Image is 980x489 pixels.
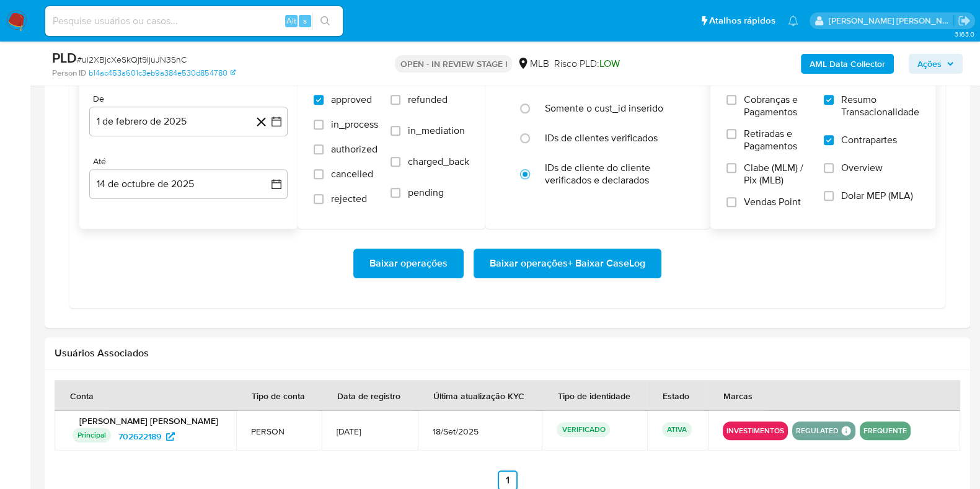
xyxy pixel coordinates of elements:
button: AML Data Collector [801,54,894,74]
span: Atalhos rápidos [709,14,775,27]
b: Person ID [52,68,86,79]
b: PLD [52,48,77,68]
span: 3.163.0 [954,29,974,39]
span: # ui2XBjcXeSkQjt9IjuJN3SnC [77,53,187,66]
span: Alt [286,15,296,27]
button: Ações [909,54,963,74]
span: Risco PLD: [554,57,619,71]
button: search-icon [312,12,338,30]
h2: Usuários Associados [55,347,960,359]
p: viviane.jdasilva@mercadopago.com.br [829,15,954,27]
span: LOW [599,56,619,71]
a: Notificações [788,15,798,26]
a: Sair [958,14,971,27]
div: MLB [517,57,549,71]
b: AML Data Collector [810,54,885,74]
input: Pesquise usuários ou casos... [45,13,343,29]
span: Ações [917,54,942,74]
p: OPEN - IN REVIEW STAGE I [395,55,512,73]
span: s [303,15,307,27]
a: b14ac453a601c3eb9a384e530d854780 [89,68,236,79]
